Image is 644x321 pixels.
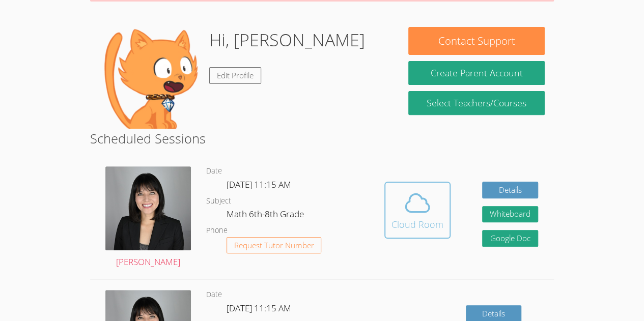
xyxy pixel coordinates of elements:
dd: Math 6th-8th Grade [227,207,306,224]
button: Request Tutor Number [227,237,322,254]
button: Create Parent Account [408,61,544,85]
a: Google Doc [482,230,538,247]
button: Cloud Room [384,182,451,239]
h1: Hi, [PERSON_NAME] [209,27,365,53]
a: [PERSON_NAME] [105,166,191,270]
dt: Subject [206,195,231,208]
span: [DATE] 11:15 AM [227,302,291,314]
img: DSC_1773.jpeg [105,166,191,250]
a: Details [482,182,538,198]
a: Edit Profile [209,67,261,84]
div: Cloud Room [391,217,443,231]
h2: Scheduled Sessions [90,129,554,148]
span: Request Tutor Number [234,242,314,249]
img: default.png [99,27,201,129]
span: [DATE] 11:15 AM [227,179,291,190]
a: Select Teachers/Courses [408,91,544,115]
dt: Date [206,165,222,178]
dt: Phone [206,224,228,237]
button: Contact Support [408,27,544,55]
button: Whiteboard [482,206,538,223]
dt: Date [206,288,222,301]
